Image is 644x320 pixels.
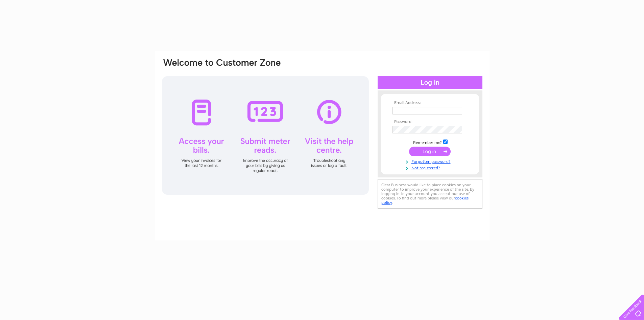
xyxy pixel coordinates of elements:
[392,164,469,171] a: Not registered?
[391,138,469,145] td: Remember me?
[391,101,469,105] th: Email Address:
[378,179,482,209] div: Clear Business would like to place cookies on your computer to improve your experience of the sit...
[392,158,469,164] a: Forgotten password?
[381,196,469,205] a: cookies policy
[409,147,451,156] input: Submit
[391,120,469,124] th: Password:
